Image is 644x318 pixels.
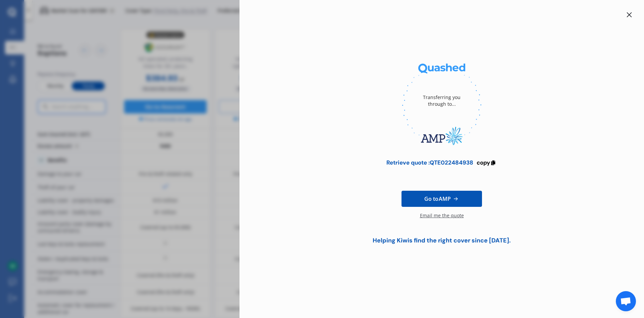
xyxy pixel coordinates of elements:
div: Helping Kiwis find the right cover since [DATE]. [368,237,516,244]
div: Open chat [616,291,636,311]
div: Transferring you through to... [415,81,469,121]
span: Go to AMP [424,195,451,203]
div: Email me the quote [420,212,464,226]
span: copy [477,159,490,166]
div: Retrieve quote : QTE022484938 [386,159,473,166]
a: Go toAMP [401,191,482,207]
img: AMP.webp [402,121,482,151]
